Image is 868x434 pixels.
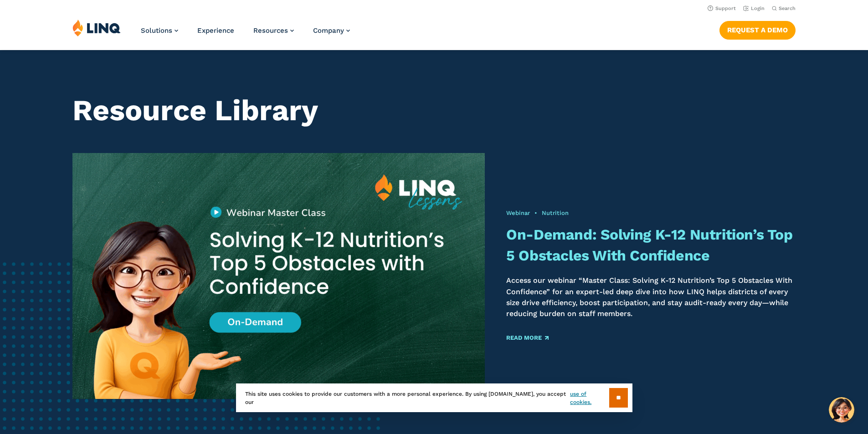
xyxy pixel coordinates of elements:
a: Support [708,5,736,11]
button: Open Search Bar [772,5,796,12]
h1: Resource Library [72,94,796,128]
span: Company [313,26,344,35]
a: Solutions [141,26,178,35]
a: On-Demand: Solving K-12 Nutrition’s Top 5 Obstacles With Confidence [506,226,792,264]
img: LINQ | K‑12 Software [72,19,121,36]
span: Resources [253,26,288,35]
nav: Button Navigation [719,19,796,39]
a: Nutrition [542,209,569,216]
a: Request a Demo [719,21,796,39]
a: Read More [506,335,549,341]
div: This site uses cookies to provide our customers with a more personal experience. By using [DOMAIN... [236,383,632,412]
a: Resources [253,26,294,35]
a: use of cookies. [570,390,609,406]
span: Solutions [141,26,172,35]
a: Company [313,26,350,35]
nav: Primary Navigation [141,19,350,49]
div: • [506,209,796,217]
a: Login [743,5,765,11]
a: Webinar [506,209,530,216]
a: Experience [197,26,234,35]
p: Access our webinar “Master Class: Solving K-12 Nutrition’s Top 5 Obstacles With Confidence” for a... [506,275,796,319]
span: Search [779,5,796,11]
button: Hello, have a question? Let’s chat. [829,397,854,423]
